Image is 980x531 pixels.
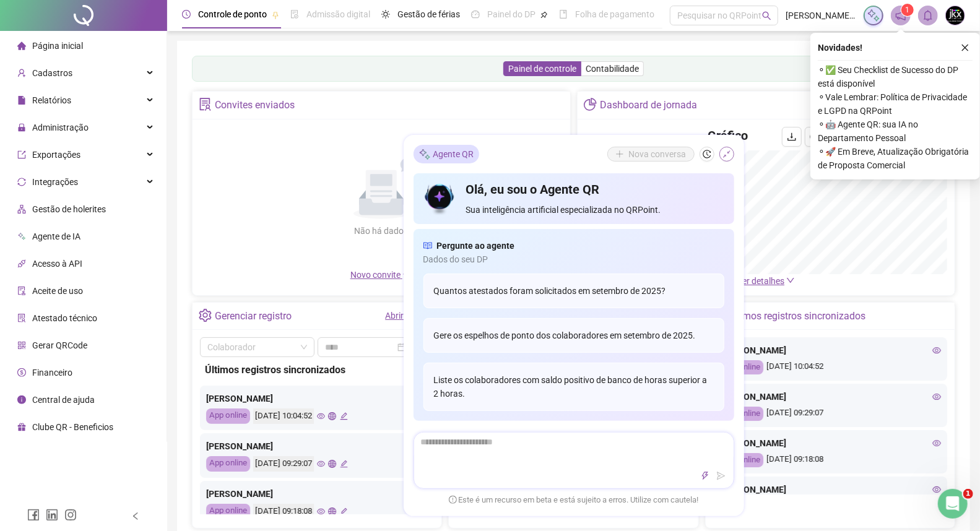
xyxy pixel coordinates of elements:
span: Sua inteligência artificial especializada no QRPoint. [466,203,724,217]
span: clock-circle [182,10,191,19]
span: lock [17,123,26,132]
span: down [786,276,795,285]
h4: Olá, eu sou o Agente QR [466,181,724,198]
div: Liste os colaboradores com saldo positivo de banco de horas superior a 2 horas. [423,363,724,411]
img: sparkle-icon.fc2bf0ac1784a2077858766a79e2daf3.svg [418,147,431,160]
div: Quantos atestados foram solicitados em setembro de 2025? [423,274,724,308]
span: Contabilidade [586,64,639,74]
span: edit [340,460,348,468]
span: search [762,11,771,20]
a: Ver detalhes down [737,276,795,286]
h4: Gráfico [708,127,748,144]
div: [DATE] 09:29:07 [253,456,314,472]
span: Admissão digital [306,9,370,19]
span: global [328,507,336,516]
span: Gerar QRCode [32,340,87,350]
div: [DATE] 09:18:08 [719,453,941,467]
div: Gere os espelhos de ponto dos colaboradores em setembro de 2025. [423,318,724,353]
div: [DATE] 10:04:52 [719,360,941,374]
span: plus [402,269,412,279]
img: sparkle-icon.fc2bf0ac1784a2077858766a79e2daf3.svg [867,9,880,22]
span: api [17,259,26,268]
span: file [17,96,26,105]
span: book [559,10,568,19]
span: Aceite de uso [32,286,83,296]
span: ⚬ 🚀 Em Breve, Atualização Obrigatória de Proposta Comercial [818,145,973,172]
span: Acesso à API [32,259,82,269]
div: [PERSON_NAME] [206,487,428,501]
span: close [961,43,969,52]
span: solution [199,98,212,111]
span: gift [17,423,26,431]
span: history [703,150,711,158]
div: Não há dados [324,224,438,238]
span: exclamation-circle [449,495,457,503]
span: pushpin [272,11,279,19]
span: shrink [722,150,731,158]
span: left [131,512,140,520]
div: [DATE] 09:18:08 [253,504,314,519]
span: thunderbolt [701,472,709,480]
span: Relatórios [32,95,71,105]
div: App online [206,504,250,519]
span: home [17,41,26,50]
span: facebook [27,509,40,521]
span: reload [810,132,820,142]
span: eye [932,439,941,447]
span: eye [932,346,941,355]
span: Este é um recurso em beta e está sujeito a erros. Utilize com cautela! [449,494,699,506]
span: audit [17,287,26,295]
div: Últimos registros sincronizados [205,362,429,378]
div: [PERSON_NAME] [719,390,941,404]
span: Integrações [32,177,78,187]
span: Cadastros [32,68,72,78]
span: notification [895,10,906,21]
span: Central de ajuda [32,395,95,405]
span: pie-chart [584,98,597,111]
img: 87652 [946,6,965,25]
button: thunderbolt [698,468,713,483]
span: Dados do seu DP [423,253,724,266]
span: Financeiro [32,368,72,378]
span: Novidades ! [818,41,862,54]
div: [DATE] 10:04:52 [253,408,314,424]
div: [PERSON_NAME] [719,343,941,357]
span: Gestão de holerites [32,204,106,214]
iframe: Intercom live chat [938,489,968,519]
span: Atestado técnico [32,313,97,323]
div: App online [206,456,250,472]
button: Nova conversa [607,147,695,162]
span: file-done [290,10,299,19]
span: setting [199,309,212,322]
span: info-circle [17,395,26,404]
span: [PERSON_NAME] - JKX PRINT [786,9,856,22]
span: Agente de IA [32,231,80,241]
div: [PERSON_NAME] [206,439,428,453]
span: Ver detalhes [737,276,784,286]
span: bell [922,10,934,21]
span: Painel de controle [508,64,576,74]
div: Gerenciar registro [215,306,292,327]
span: edit [340,507,348,516]
span: dollar [17,368,26,377]
span: eye [317,460,325,468]
a: Abrir registro [385,311,435,321]
span: dashboard [471,10,480,19]
span: solution [17,314,26,322]
span: Folha de pagamento [575,9,654,19]
span: Administração [32,123,89,132]
span: Clube QR - Beneficios [32,422,113,432]
div: [DATE] 09:29:07 [719,407,941,421]
span: linkedin [46,509,58,521]
span: sync [17,178,26,186]
span: Página inicial [32,41,83,51]
span: global [328,412,336,420]
span: ⚬ Vale Lembrar: Política de Privacidade e LGPD na QRPoint [818,90,973,118]
span: ⚬ ✅ Seu Checklist de Sucesso do DP está disponível [818,63,973,90]
span: sun [381,10,390,19]
span: pushpin [540,11,548,19]
span: instagram [64,509,77,521]
span: qrcode [17,341,26,350]
div: [PERSON_NAME] [719,436,941,450]
span: global [328,460,336,468]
